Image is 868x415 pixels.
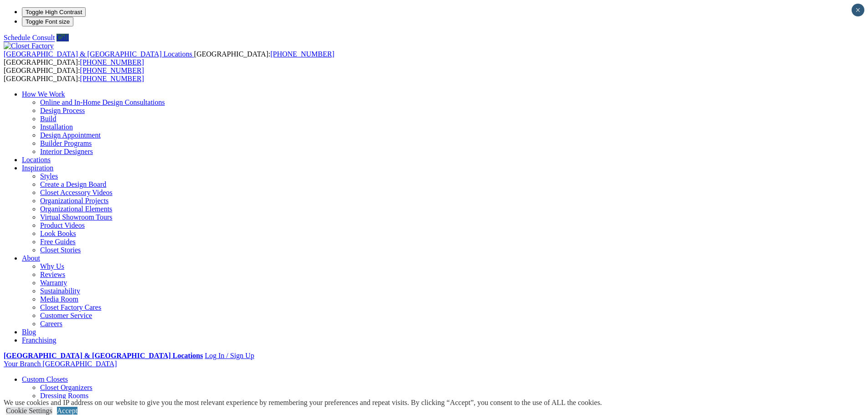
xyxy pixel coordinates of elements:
a: Cookie Settings [6,407,52,415]
a: Reviews [40,271,65,278]
span: [GEOGRAPHIC_DATA] & [GEOGRAPHIC_DATA] Locations [4,50,192,58]
a: Dressing Rooms [40,392,88,400]
a: Accept [57,407,77,415]
span: Your Branch [4,360,41,368]
span: [GEOGRAPHIC_DATA]: [GEOGRAPHIC_DATA]: [4,67,144,82]
span: [GEOGRAPHIC_DATA] [42,360,117,368]
a: Why Us [40,262,64,270]
a: [GEOGRAPHIC_DATA] & [GEOGRAPHIC_DATA] Locations [4,352,203,359]
a: Custom Closets [22,375,68,383]
a: Create a Design Board [40,180,106,188]
img: Closet Factory [4,42,54,50]
a: [PHONE_NUMBER] [270,50,334,58]
button: Toggle High Contrast [22,7,86,17]
a: Installation [40,123,73,131]
a: Customer Service [40,312,92,319]
a: Product Videos [40,221,85,229]
span: Toggle Font size [26,18,70,25]
a: Free Guides [40,238,76,246]
button: Toggle Font size [22,17,73,26]
a: Closet Organizers [40,384,92,391]
a: Call [56,34,69,41]
a: Builder Programs [40,139,92,147]
a: Warranty [40,279,67,287]
a: Online and In-Home Design Consultations [40,98,165,106]
a: [GEOGRAPHIC_DATA] & [GEOGRAPHIC_DATA] Locations [4,50,194,58]
a: Media Room [40,295,78,303]
a: Sustainability [40,287,80,295]
a: Virtual Showroom Tours [40,213,113,221]
div: We use cookies and IP address on our website to give you the most relevant experience by remember... [4,399,602,407]
a: Organizational Projects [40,197,108,205]
a: Look Books [40,230,76,237]
button: Close [852,4,864,16]
a: How We Work [22,90,65,98]
a: Schedule Consult [4,34,55,41]
a: Design Appointment [40,131,101,139]
a: Inspiration [22,164,53,172]
a: Closet Accessory Videos [40,189,113,196]
a: Styles [40,172,58,180]
a: [PHONE_NUMBER] [80,58,144,66]
a: Franchising [22,336,56,344]
a: Log In / Sign Up [205,352,254,359]
a: Organizational Elements [40,205,112,213]
span: Toggle High Contrast [26,9,82,15]
a: Interior Designers [40,148,93,155]
a: Closet Stories [40,246,81,254]
a: About [22,254,40,262]
a: Your Branch [GEOGRAPHIC_DATA] [4,360,117,368]
a: [PHONE_NUMBER] [80,67,144,74]
a: Design Process [40,107,85,114]
a: Careers [40,320,62,328]
a: [PHONE_NUMBER] [80,75,144,82]
a: Blog [22,328,36,336]
span: [GEOGRAPHIC_DATA]: [GEOGRAPHIC_DATA]: [4,50,334,66]
a: Build [40,115,56,123]
a: Closet Factory Cares [40,303,101,311]
a: Locations [22,156,51,164]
